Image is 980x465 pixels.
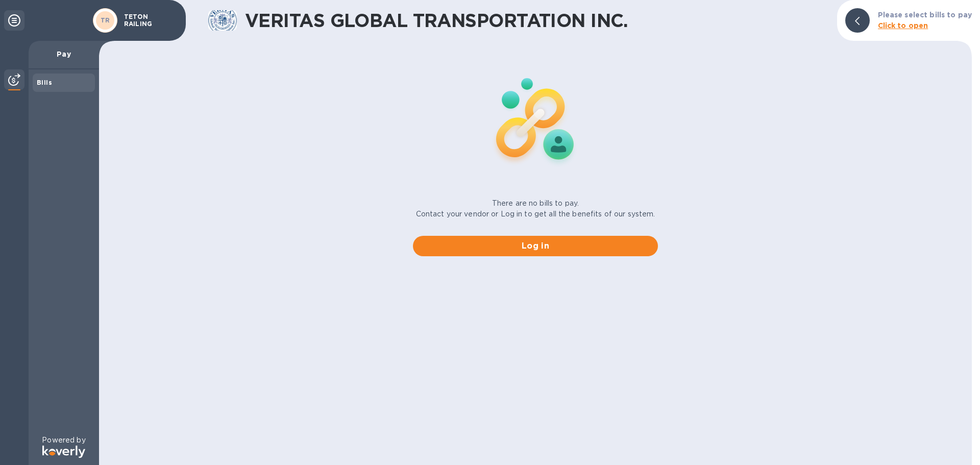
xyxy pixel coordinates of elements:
[878,21,928,30] b: Click to open
[42,446,85,458] img: Logo
[416,198,655,219] p: There are no bills to pay. Contact your vendor or Log in to get all the benefits of our system.
[421,240,650,252] span: Log in
[878,11,972,19] b: Please select bills to pay
[37,49,91,59] p: Pay
[124,13,175,28] p: TETON RAILING
[42,435,85,446] p: Powered by
[37,79,52,86] b: Bills
[245,10,829,31] h1: VERITAS GLOBAL TRANSPORTATION INC.
[101,16,110,24] b: TR
[413,236,658,256] button: Log in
